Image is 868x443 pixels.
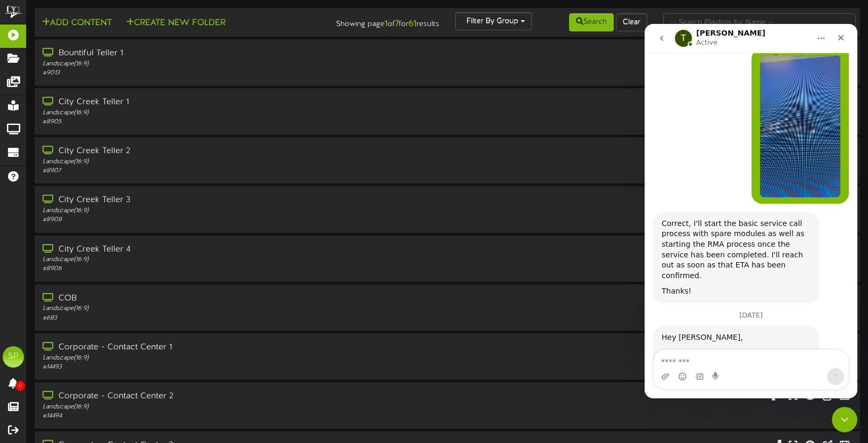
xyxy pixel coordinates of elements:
[645,24,857,398] iframe: Intercom live chat
[123,16,229,30] button: Create New Folder
[43,215,371,224] div: # 8908
[43,47,371,60] div: Bountiful Teller 1
[43,145,371,157] div: City Creek Teller 2
[34,348,42,357] button: Emoji picker
[43,341,371,354] div: Corporate - Contact Center 1
[43,244,371,256] div: City Creek Teller 4
[395,19,399,29] strong: 7
[182,344,199,361] button: Send a message…
[43,194,371,206] div: City Creek Teller 3
[616,13,647,31] button: Clear
[43,96,371,108] div: City Creek Teller 1
[16,348,25,357] button: Upload attachment
[9,326,204,344] textarea: Message…
[569,13,614,31] button: Search
[408,19,416,29] strong: 61
[455,12,532,30] button: Filter By Group
[17,324,166,366] div: I appreciate your patience. I have scheduled a technician to be onsite at these location's [DATE]...
[9,302,174,388] div: Hey [PERSON_NAME],I appreciate your patience. I have scheduled a technician to be onsite at these...
[43,354,371,363] div: Landscape ( 16:9 )
[43,363,371,372] div: # 14493
[43,166,371,175] div: # 8907
[17,308,166,319] div: Hey [PERSON_NAME],
[43,412,371,421] div: # 14494
[43,403,371,412] div: Landscape ( 16:9 )
[15,381,25,391] span: 0
[43,69,371,78] div: # 9013
[51,348,59,357] button: Gif picker
[9,302,204,412] div: Tyler says…
[3,346,24,367] div: SP
[43,108,371,118] div: Landscape ( 16:9 )
[43,304,371,313] div: Landscape ( 16:9 )
[43,206,371,215] div: Landscape ( 16:9 )
[43,264,371,273] div: # 8906
[43,390,371,403] div: Corporate - Contact Center 2
[43,255,371,264] div: Landscape ( 16:9 )
[43,292,371,305] div: COB
[68,348,76,357] button: Start recording
[43,157,371,166] div: Landscape ( 16:9 )
[39,16,115,30] button: Add Content
[385,19,388,29] strong: 1
[832,407,857,432] iframe: Intercom live chat
[43,314,371,323] div: # 683
[43,118,371,127] div: # 8905
[43,60,371,69] div: Landscape ( 16:9 )
[308,12,447,30] div: Showing page of for results
[663,13,856,31] input: -- Search Playlists by Name --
